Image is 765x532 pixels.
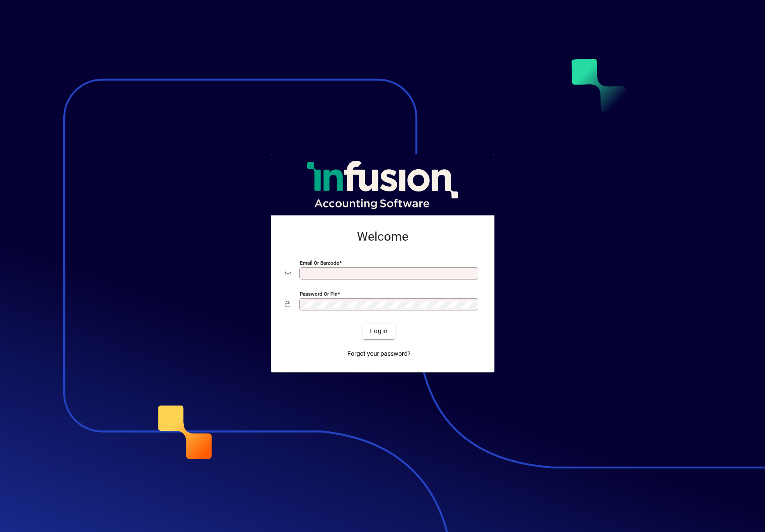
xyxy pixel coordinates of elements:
[300,259,339,266] mat-label: Email or Barcode
[300,290,337,297] mat-label: Password or Pin
[363,324,395,339] button: Login
[347,349,411,358] span: Forgot your password?
[370,327,388,336] span: Login
[344,346,414,362] a: Forgot your password?
[285,229,480,244] h2: Welcome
